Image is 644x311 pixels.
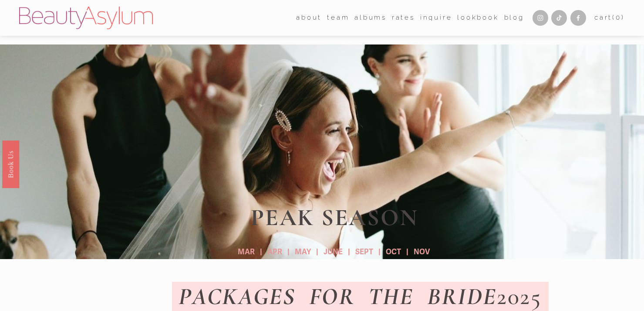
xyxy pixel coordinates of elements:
[457,11,499,24] a: Lookbook
[172,284,549,310] h1: 2025
[2,140,19,188] a: Book Us
[354,11,387,24] a: albums
[551,10,567,26] a: TikTok
[238,247,430,256] strong: MAR | APR | MAY | JUNE | SEPT | OCT | NOV
[594,12,625,24] a: 0 items in cart
[19,7,153,29] img: Beauty Asylum | Bridal Hair &amp; Makeup Charlotte &amp; Atlanta
[296,12,322,24] span: about
[179,282,497,311] em: PACKAGES FOR THE BRIDE
[392,11,415,24] a: Rates
[296,11,322,24] a: folder dropdown
[420,11,452,24] a: Inquire
[504,11,524,24] a: Blog
[327,11,349,24] a: folder dropdown
[327,12,349,24] span: team
[616,14,621,21] span: 0
[612,14,624,21] span: ( )
[570,10,586,26] a: Facebook
[533,10,548,26] a: Instagram
[251,203,418,232] strong: PEAK SEASON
